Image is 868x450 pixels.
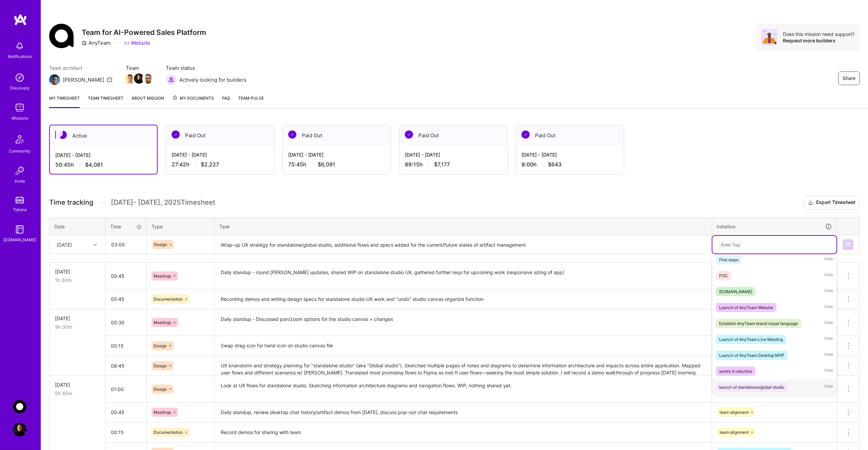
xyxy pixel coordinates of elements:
div: Active [50,125,157,146]
input: HH:MM [105,267,146,285]
div: Paid Out [166,125,274,146]
img: bell [13,39,26,53]
img: Paid Out [405,130,413,139]
div: Time [110,223,142,230]
div: [DATE] [57,241,72,248]
button: Export Timesheet [804,196,860,209]
a: FAQ [222,95,230,108]
img: AnyTeam: Team for AI-Powered Sales Platform [13,400,26,413]
div: POC [719,272,728,279]
span: Team status [166,64,246,71]
img: Paid Out [521,130,530,139]
a: User Avatar [11,423,28,436]
textarea: Wrap-up UX strategy for standalone/global studio, additional flows and specs added for the curren... [215,236,711,254]
div: 8:00 h [521,161,618,168]
div: Enter Tag [718,239,743,250]
img: User Avatar [13,423,26,436]
span: Design [154,242,167,247]
span: Hide [824,303,833,312]
span: Design [154,387,167,392]
div: 1h 30m [55,277,100,284]
div: Paid Out [283,125,391,146]
div: [DATE] [55,268,100,275]
div: Notifications [8,53,32,60]
div: Paid Out [516,125,624,146]
img: Avatar [761,29,777,45]
textarea: Swap drag icon for hand icon on studio canvas file [215,336,711,355]
a: Team Member Avatar [143,73,152,84]
img: guide book [13,223,26,236]
a: My Documents [172,95,214,108]
a: AnyTeam: Team for AI-Powered Sales Platform [11,400,28,413]
div: [DATE] - [DATE] [288,151,385,158]
th: Date [50,218,105,235]
span: Hide [824,383,833,392]
div: [DATE] - [DATE] [521,151,618,158]
div: 27:42 h [172,161,269,168]
span: Hide [824,271,833,280]
img: Invite [13,164,26,178]
span: Hide [824,287,833,296]
div: Establish AnyTeam brand visual language [719,320,798,327]
div: Missions [12,115,28,122]
span: $643 [548,161,561,168]
i: icon Mail [107,77,112,82]
img: Team Member Avatar [134,74,144,84]
textarea: Record demos for sharing with team [215,423,711,442]
span: Time tracking [49,198,93,207]
div: Invite [15,178,25,185]
div: 5h 45m [55,390,100,397]
div: AnyTeam [82,39,111,46]
img: Company Logo [49,24,74,48]
span: Team architect [49,64,112,71]
span: Hide [824,367,833,376]
div: 89:15 h [405,161,502,168]
span: Design [154,363,167,368]
span: Hide [824,351,833,360]
span: Meetings [154,320,171,325]
img: Paid Out [172,130,180,139]
div: Discovery [10,84,29,91]
textarea: Look at UX flows for standalone studio. Sketching information architecture diagrams and navigatio... [215,376,711,402]
div: Initiative [717,223,832,230]
span: $6,091 [318,161,335,168]
th: Task [215,218,712,235]
span: Share [843,75,855,82]
span: $7,177 [434,161,450,168]
img: discovery [13,71,26,84]
div: launch of standalone/global studio [719,384,784,391]
div: 75:45 h [288,161,385,168]
textarea: UX brainstorm and strategy planning for "standalone studio" (aka "Global studio"). Sketched multi... [215,356,711,375]
img: logo [14,14,27,26]
a: Team Pulse [238,95,264,108]
a: Team Member Avatar [126,73,135,84]
input: HH:MM [105,313,146,331]
textarea: Daily standup - Discussed pan/zoom options for the studio canvas + changes [215,310,711,335]
img: Paid Out [288,130,296,139]
div: Launch of AnyTeam Live Meeting [719,336,783,343]
div: Community [9,147,31,155]
span: Documentation [154,430,183,435]
a: Website [124,39,150,46]
div: [DATE] [55,381,100,388]
div: Launch of AnyTeam Desktop MVP [719,352,784,359]
span: Team [126,64,152,71]
div: [DATE] - [DATE] [55,151,152,159]
input: HH:MM [105,403,146,421]
i: icon Download [808,199,813,206]
a: Team timesheet [88,95,123,108]
span: [DATE] - [DATE] , 2025 Timesheet [111,198,215,207]
img: Active [59,131,67,139]
img: tokens [16,197,24,203]
img: Community [12,131,28,147]
span: $4,081 [85,161,103,168]
button: Share [838,71,860,85]
div: Does this mission need support? [783,31,854,37]
input: HH:MM [105,290,146,308]
i: icon CompanyGray [82,40,87,46]
img: Team Architect [49,74,60,85]
img: Actively looking for builders [166,74,177,85]
img: Submit [845,242,851,247]
div: [DATE] - [DATE] [405,151,502,158]
div: First steps [719,256,738,263]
